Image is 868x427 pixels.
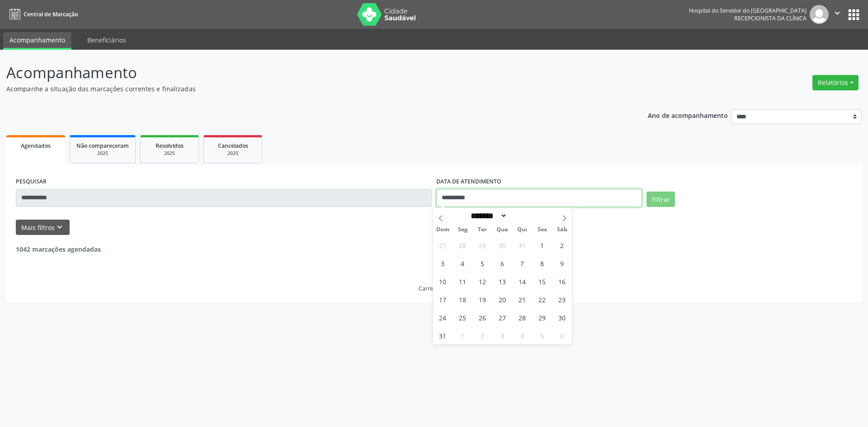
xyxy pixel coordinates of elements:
[552,227,572,233] span: Sáb
[533,291,551,308] span: Agosto 22, 2025
[832,8,842,18] i: 
[156,142,184,150] span: Resolvidos
[472,227,492,233] span: Ter
[812,75,859,90] button: Relatórios
[533,272,551,290] span: Agosto 15, 2025
[6,7,78,22] a: Central de Marcação
[454,272,472,290] span: Agosto 11, 2025
[454,236,472,254] span: Julho 28, 2025
[218,142,248,150] span: Cancelados
[6,61,605,84] p: Acompanhamento
[454,309,472,326] span: Agosto 25, 2025
[533,309,551,326] span: Agosto 29, 2025
[454,291,472,308] span: Agosto 18, 2025
[434,236,452,254] span: Julho 27, 2025
[689,7,807,14] div: Hospital do Servidor do [GEOGRAPHIC_DATA]
[494,236,511,254] span: Julho 30, 2025
[454,254,472,272] span: Agosto 4, 2025
[507,211,537,221] input: Year
[512,227,532,233] span: Qui
[846,7,862,23] button: apps
[553,327,571,344] span: Setembro 6, 2025
[434,327,452,344] span: Agosto 31, 2025
[514,236,531,254] span: Julho 31, 2025
[474,272,491,290] span: Agosto 12, 2025
[419,285,450,292] div: Carregando
[434,254,452,272] span: Agosto 3, 2025
[474,254,491,272] span: Agosto 5, 2025
[474,236,491,254] span: Julho 29, 2025
[553,254,571,272] span: Agosto 9, 2025
[454,327,472,344] span: Setembro 1, 2025
[76,150,129,157] div: 2025
[16,220,70,235] button: Mais filtroskeyboard_arrow_down
[16,245,101,253] strong: 1042 marcações agendadas
[553,291,571,308] span: Agosto 23, 2025
[3,32,71,50] a: Acompanhamento
[16,175,47,189] label: PESQUISAR
[646,192,675,207] button: Filtrar
[829,5,846,24] button: 
[55,222,65,232] i: keyboard_arrow_down
[474,291,491,308] span: Agosto 19, 2025
[492,227,512,233] span: Qua
[468,211,508,221] select: Month
[434,309,452,326] span: Agosto 24, 2025
[21,142,51,150] span: Agendados
[76,142,129,150] span: Não compareceram
[474,327,491,344] span: Setembro 2, 2025
[434,291,452,308] span: Agosto 17, 2025
[810,5,829,24] img: img
[453,227,472,233] span: Seg
[533,236,551,254] span: Agosto 1, 2025
[533,327,551,344] span: Setembro 5, 2025
[553,309,571,326] span: Agosto 30, 2025
[474,309,491,326] span: Agosto 26, 2025
[434,272,452,290] span: Agosto 10, 2025
[514,254,531,272] span: Agosto 7, 2025
[533,254,551,272] span: Agosto 8, 2025
[553,272,571,290] span: Agosto 16, 2025
[494,272,511,290] span: Agosto 13, 2025
[81,32,132,48] a: Beneficiários
[494,327,511,344] span: Setembro 3, 2025
[514,327,531,344] span: Setembro 4, 2025
[436,175,501,189] label: DATA DE ATENDIMENTO
[24,10,78,18] span: Central de Marcação
[734,14,807,22] span: Recepcionista da clínica
[494,254,511,272] span: Agosto 6, 2025
[514,291,531,308] span: Agosto 21, 2025
[494,309,511,326] span: Agosto 27, 2025
[553,236,571,254] span: Agosto 2, 2025
[648,109,728,121] p: Ano de acompanhamento
[210,150,255,157] div: 2025
[147,150,192,157] div: 2025
[514,309,531,326] span: Agosto 28, 2025
[6,84,605,94] p: Acompanhe a situação das marcações correntes e finalizadas
[532,227,552,233] span: Sex
[494,291,511,308] span: Agosto 20, 2025
[433,227,453,233] span: Dom
[514,272,531,290] span: Agosto 14, 2025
